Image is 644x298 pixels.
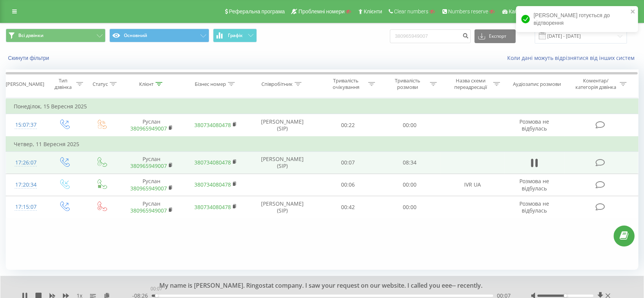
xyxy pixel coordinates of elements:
button: Скинути фільтри [6,55,53,61]
td: 00:22 [317,114,379,137]
td: 00:07 [317,151,379,174]
a: Коли дані можуть відрізнятися вiд інших систем [507,54,638,61]
td: Четвер, 11 Вересня 2025 [6,137,638,152]
td: 00:00 [379,174,441,196]
td: Понеділок, 15 Вересня 2025 [6,99,638,114]
span: Всі дзвінки [18,32,43,39]
a: 380734080478 [194,159,231,166]
input: Пошук за номером [390,29,471,43]
button: Графік [213,29,257,42]
a: 380965949007 [130,125,167,132]
td: [PERSON_NAME] (SIP) [248,151,317,174]
button: Експорт [474,29,516,43]
button: close [630,8,636,16]
button: Всі дзвінки [6,29,106,42]
td: 00:06 [317,174,379,196]
td: Руслан [120,151,184,174]
span: Кабінет [509,8,527,14]
button: Основний [109,29,209,42]
td: IVR UA [441,174,505,196]
a: 380965949007 [130,207,167,214]
div: 17:15:07 [14,200,38,214]
span: Розмова не відбулась [519,177,549,192]
span: Clear numbers [394,8,428,14]
span: Розмова не відбулась [519,118,549,132]
div: [PERSON_NAME] готується до відтворення [516,6,638,32]
td: 00:42 [317,196,379,218]
div: Тривалість очікування [325,77,366,90]
td: [PERSON_NAME] (SIP) [248,196,317,218]
div: Статус [93,81,108,87]
a: 380965949007 [130,185,167,192]
div: 17:26:07 [14,155,38,170]
div: Тривалість розмови [387,77,428,90]
a: 380965949007 [130,162,167,169]
span: Проблемні номери [298,8,344,14]
div: 00:07 [149,284,164,294]
div: My name is [PERSON_NAME]. Ringostat company. I saw your request on our website. I called you eee-... [81,282,553,290]
div: 15:07:37 [14,118,38,132]
div: Клієнт [139,81,154,87]
div: Аудіозапис розмови [513,81,561,87]
td: [PERSON_NAME] (SIP) [248,114,317,137]
div: Назва схеми переадресації [450,77,491,90]
td: 08:34 [379,151,441,174]
a: 380734080478 [194,203,231,211]
span: Розмова не відбулась [519,200,549,214]
div: Співробітник [261,81,293,87]
div: Коментар/категорія дзвінка [573,77,618,90]
span: Графік [228,33,243,38]
td: Руслан [120,174,184,196]
div: 17:20:34 [14,177,38,192]
td: Руслан [120,196,184,218]
a: 380734080478 [194,121,231,129]
span: Реферальна програма [229,8,285,14]
div: Бізнес номер [195,81,226,87]
td: Руслан [120,114,184,137]
span: Numbers reserve [448,8,488,14]
div: Тип дзвінка [52,77,74,90]
td: 00:00 [379,196,441,218]
div: [PERSON_NAME] [6,81,44,87]
div: Accessibility label [155,294,158,297]
span: Клієнти [364,8,382,14]
div: Accessibility label [564,294,567,297]
td: 00:00 [379,114,441,137]
a: 380734080478 [194,181,231,188]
